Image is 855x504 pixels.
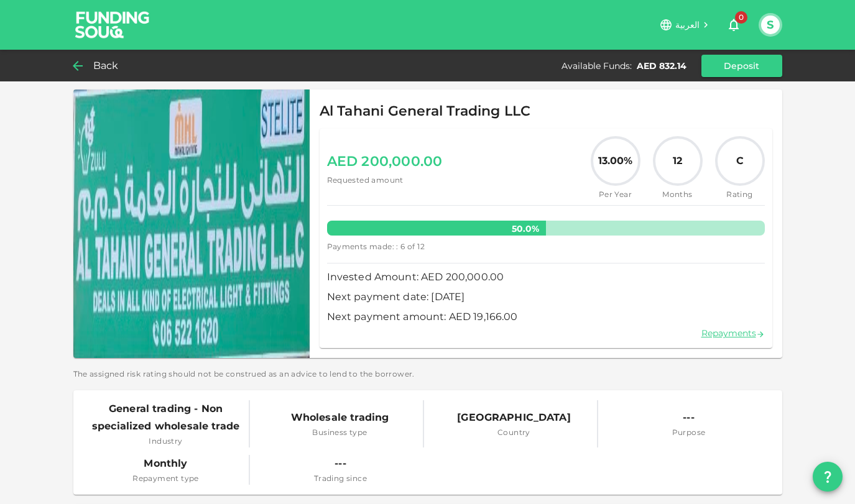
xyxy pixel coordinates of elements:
span: C [736,153,744,168]
span: AED 200,000.00 [327,150,443,174]
span: Country [457,426,571,439]
span: Al Tahani General Trading LLC [320,99,531,124]
span: Wholesale trading [291,409,389,426]
span: 13.00% [598,153,632,168]
span: 12 [673,153,682,168]
span: --- [672,409,706,426]
a: Repayments [701,328,765,339]
div: Available Funds : [562,60,632,72]
span: General trading - Non specialized wholesale trade [83,400,249,435]
button: S [761,16,780,34]
span: Requested amount [327,174,443,186]
img: Marketplace Logo [73,89,310,358]
span: Per Year [591,188,640,201]
span: [GEOGRAPHIC_DATA] [457,409,571,426]
span: Business type [291,426,389,439]
span: 0 [735,11,747,24]
span: Monthly [132,455,199,472]
span: Payments made: : 6 of 12 [327,241,425,253]
span: Trading since [314,472,367,485]
span: Purpose [672,426,706,439]
button: question [813,462,843,492]
p: 50.0 % [327,222,546,235]
button: Deposit [701,55,782,77]
span: Rating [715,188,765,201]
span: Next payment date: [DATE] [327,288,765,306]
button: 0 [721,12,746,37]
span: العربية [675,19,700,30]
span: --- [314,455,367,472]
span: Repayment type [132,472,199,485]
span: Industry [83,435,249,447]
span: The assigned risk rating should not be construed as an advice to lend to the borrower. [73,368,782,380]
span: Back [93,57,119,75]
div: AED 832.14 [637,60,686,72]
span: Invested Amount: AED 200,000.00 [327,268,765,286]
span: Next payment amount: AED 19,166.00 [327,308,765,326]
span: Months [653,188,703,201]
